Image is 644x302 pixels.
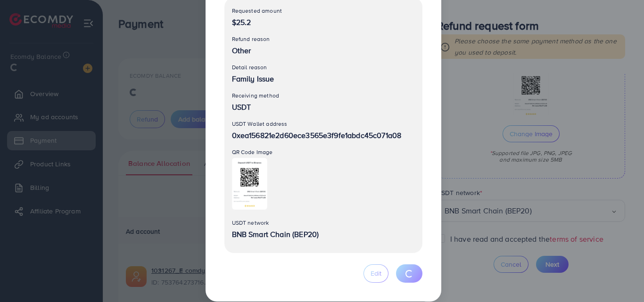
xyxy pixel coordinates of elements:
p: Other [232,45,415,56]
p: Requested amount [232,5,415,16]
button: Edit [363,264,388,283]
p: BNB Smart Chain (BEP20) [232,229,415,240]
p: 0xea156821e2d60ece3565e3f9fe1abdc45c071a08 [232,130,415,141]
p: USDT [232,101,415,113]
p: Receiving method [232,90,415,101]
p: Detail reason [232,62,415,73]
p: USDT Wallet address [232,118,415,130]
p: Refund reason [232,33,415,45]
p: Family Issue [232,73,415,84]
img: Preview Image [232,158,268,210]
iframe: Chat [604,260,637,295]
p: USDT network [232,217,415,229]
span: Edit [371,269,381,278]
p: QR Code Image [232,147,415,158]
p: $25.2 [232,16,415,28]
